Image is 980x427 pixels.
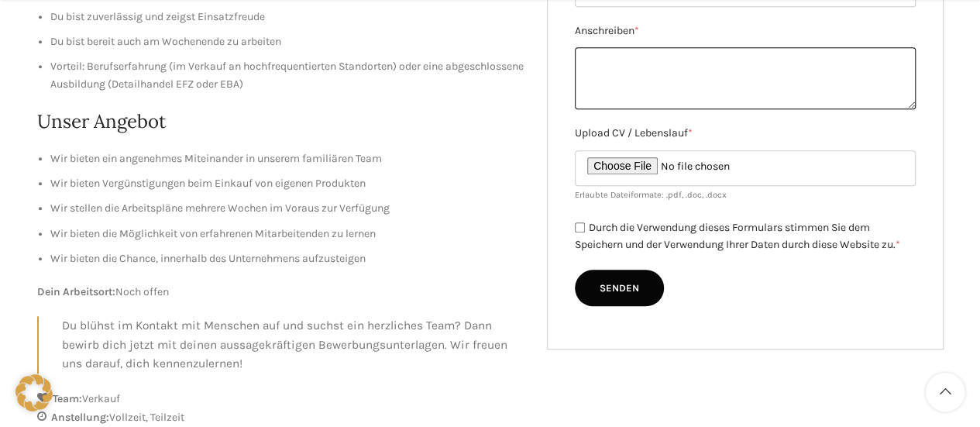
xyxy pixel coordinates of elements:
[50,150,524,167] li: Wir bieten ein angenehmes Miteinander in unserem familiären Team
[50,226,524,243] li: Wir bieten die Möglichkeit von erfahrenen Mitarbeitenden zu lernen
[50,33,524,50] li: Du bist bereit auch am Wochenende zu arbeiten
[62,316,524,374] p: Du blühst im Kontakt mit Menschen auf und suchst ein herzliches Team? Dann bewirb dich jetzt mit ...
[50,200,524,217] li: Wir stellen die Arbeitspläne mehrere Wochen im Voraus zur Verfügung
[109,411,150,424] span: Vollzeit
[575,125,916,142] label: Upload CV / Lebenslauf
[50,9,524,26] li: Du bist zuverlässig und zeigst Einsatzfreude
[37,285,115,298] strong: Dein Arbeitsort:
[37,108,524,135] h2: Unser Angebot
[37,284,524,301] p: Noch offen
[575,190,727,200] small: Erlaubte Dateiformate: .pdf, .doc, .docx
[82,392,120,405] span: Verkauf
[51,411,109,424] strong: Anstellung:
[150,411,184,424] span: Teilzeit
[50,250,524,267] li: Wir bieten die Chance, innerhalb des Unternehmens aufzusteigen
[50,58,524,93] li: Vorteil: Berufserfahrung (im Verkauf an hochfrequentierten Standorten) oder eine abgeschlossene A...
[575,22,916,40] label: Anschreiben
[575,221,900,252] label: Durch die Verwendung dieses Formulars stimmen Sie dem Speichern und der Verwendung Ihrer Daten du...
[926,373,965,412] a: Scroll to top button
[575,270,664,307] input: Senden
[50,175,524,192] li: Wir bieten Vergünstigungen beim Einkauf von eigenen Produkten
